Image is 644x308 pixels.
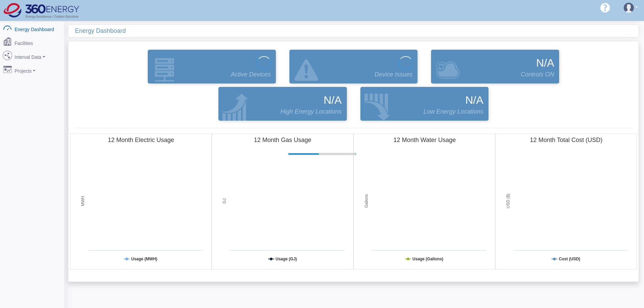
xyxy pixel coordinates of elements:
[231,70,271,79] span: Active Devices
[80,196,85,206] tspan: MWH
[375,70,412,79] span: Device Issues
[75,25,639,37] div: Energy Dashboard
[131,257,157,261] tspan: Usage (MWH)
[412,257,443,261] tspan: Usage (Gallons)
[506,194,510,208] tspan: USD ($)
[465,92,483,108] span: N/A
[393,137,455,143] tspan: 12 Month Water Usage
[424,107,483,116] span: Low Energy Locations
[364,194,369,208] tspan: Gallons
[108,137,174,143] tspan: 12 Month Electric Usage
[254,137,311,143] tspan: 12 Month Gas Usage
[276,257,297,261] tspan: Usage (GJ)
[521,70,554,79] span: Controls ON
[324,92,341,108] span: N/A
[141,48,283,85] div: Devices that are actively reporting data.
[222,198,227,204] tspan: GJ
[624,3,634,13] img: user-3.svg
[536,55,554,71] span: N/A
[280,107,341,116] span: High Energy Locations
[530,137,602,143] tspan: 12 Month Total Cost (USD)
[283,48,424,85] div: Devices that are active and configured but are in an error state.
[146,50,278,84] a: Active Devices
[559,257,580,261] tspan: Cost (USD)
